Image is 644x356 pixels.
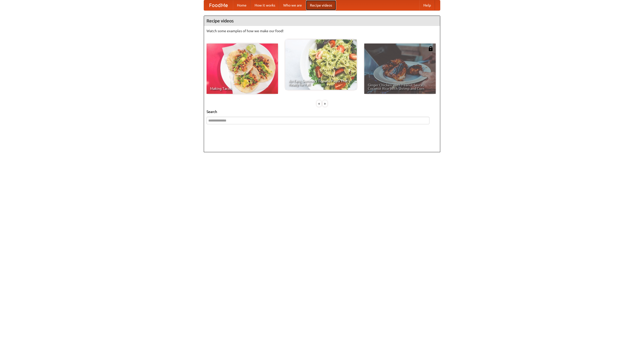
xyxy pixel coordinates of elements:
h5: Search [207,109,437,114]
p: Watch some examples of how we make our food! [207,28,437,33]
span: An Easy, Summery Tomato Pasta That's Ready for Fall [289,79,353,86]
div: » [323,100,327,107]
a: Home [233,0,251,10]
div: « [317,100,321,107]
h4: Recipe videos [204,16,440,26]
a: An Easy, Summery Tomato Pasta That's Ready for Fall [285,39,357,90]
a: FoodMe [204,0,233,10]
img: 483408.png [428,46,433,51]
a: Help [419,0,435,10]
span: Making Tacos [210,87,274,90]
a: Who we are [279,0,306,10]
a: Recipe videos [306,0,336,10]
a: How it works [251,0,279,10]
a: Making Tacos [207,44,278,94]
